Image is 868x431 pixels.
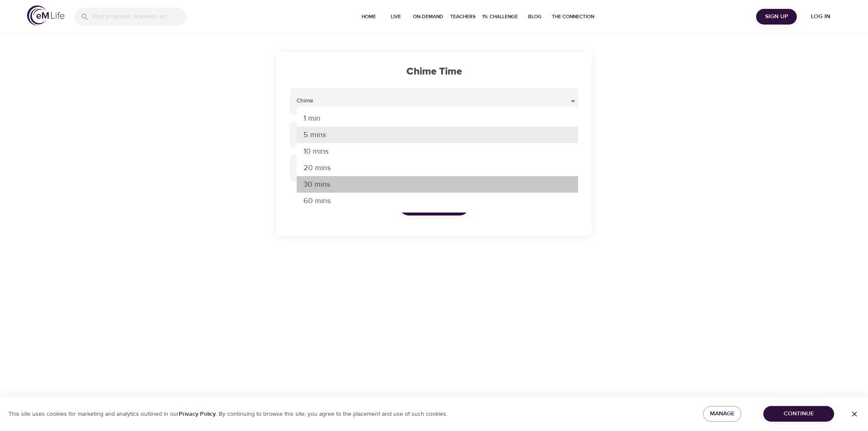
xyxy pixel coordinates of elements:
li: 60 mins [297,193,578,209]
li: 1 min [297,110,578,127]
li: 5 mins [297,127,578,143]
span: Continue [770,409,827,419]
li: 20 mins [297,160,578,176]
span: Manage [710,409,734,419]
b: Privacy Policy [179,410,216,418]
li: 10 mins [297,143,578,160]
li: 30 mins [297,176,578,193]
